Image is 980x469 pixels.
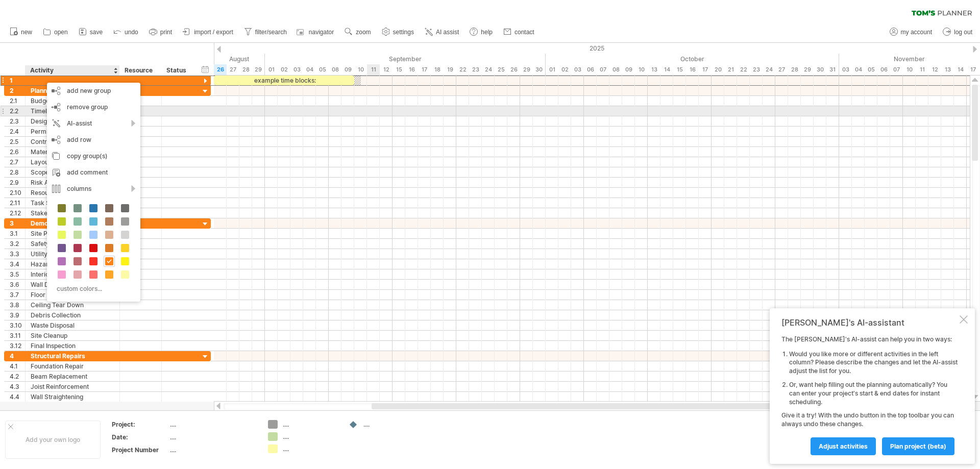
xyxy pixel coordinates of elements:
[180,26,236,39] a: import / export
[31,188,114,198] div: Resource Allocation
[10,178,25,187] div: 2.9
[622,64,635,75] div: Thursday, 9 October 2025
[7,26,35,39] a: new
[356,29,371,36] span: zoom
[750,64,763,75] div: Thursday, 23 October 2025
[520,64,533,75] div: Monday, 29 September 2025
[309,29,334,36] span: navigator
[444,64,456,75] div: Friday, 19 September 2025
[724,64,737,75] div: Tuesday, 21 October 2025
[819,442,868,450] span: Adjust activities
[10,259,25,269] div: 3.4
[31,218,114,228] div: Demolition
[31,137,114,146] div: Contractor Selection
[31,167,114,177] div: Scope Definition
[10,310,25,320] div: 3.9
[47,115,140,132] div: AI-assist
[112,433,168,441] div: Date:
[10,300,25,310] div: 3.8
[40,26,71,39] a: open
[10,116,25,126] div: 2.3
[31,331,114,340] div: Site Cleanup
[826,64,839,75] div: Friday, 31 October 2025
[10,320,25,330] div: 3.10
[405,64,418,75] div: Tuesday, 16 September 2025
[10,372,25,381] div: 4.2
[10,137,25,146] div: 2.5
[839,64,852,75] div: Monday, 3 November 2025
[781,317,958,328] div: [PERSON_NAME]'s AI-assistant
[546,54,839,64] div: October 2025
[967,64,979,75] div: Monday, 17 November 2025
[941,64,954,75] div: Thursday, 13 November 2025
[54,29,68,36] span: open
[10,76,25,85] div: 1
[329,64,341,75] div: Monday, 8 September 2025
[775,64,788,75] div: Monday, 27 October 2025
[10,96,25,106] div: 2.1
[699,64,712,75] div: Friday, 17 October 2025
[47,83,140,99] div: add new group
[30,65,114,76] div: Activity
[712,64,724,75] div: Monday, 20 October 2025
[431,64,444,75] div: Thursday, 18 September 2025
[789,381,958,406] li: Or, want help filling out the planning automatically? You can enter your project's start & end da...
[10,249,25,259] div: 3.3
[673,64,686,75] div: Wednesday, 15 October 2025
[125,29,138,36] span: undo
[686,64,699,75] div: Thursday, 16 October 2025
[10,290,25,300] div: 3.7
[31,351,114,361] div: Structural Repairs
[597,64,609,75] div: Tuesday, 7 October 2025
[255,29,287,36] span: filter/search
[10,198,25,208] div: 2.11
[903,64,916,75] div: Monday, 10 November 2025
[763,64,775,75] div: Friday, 24 October 2025
[422,26,462,39] a: AI assist
[882,437,954,455] a: plan project (beta)
[90,29,103,36] span: save
[10,157,25,167] div: 2.7
[52,282,132,295] div: custom colors...
[456,64,469,75] div: Monday, 22 September 2025
[380,64,393,75] div: Friday, 12 September 2025
[283,445,338,453] div: ....
[278,64,290,75] div: Tuesday, 2 September 2025
[10,341,25,351] div: 3.12
[31,127,114,136] div: Permit Acquisition
[31,280,114,289] div: Wall Demolition
[47,164,140,181] div: add comment
[31,147,114,157] div: Material Sourcing
[31,198,114,208] div: Task Scheduling
[558,64,571,75] div: Thursday, 2 October 2025
[954,29,972,36] span: log out
[112,420,168,429] div: Project:
[303,64,316,75] div: Thursday, 4 September 2025
[31,106,114,116] div: Timeline Creation
[341,64,354,75] div: Tuesday, 9 September 2025
[31,310,114,320] div: Debris Collection
[584,64,597,75] div: Monday, 6 October 2025
[928,64,941,75] div: Wednesday, 12 November 2025
[252,64,265,75] div: Friday, 29 August 2025
[241,26,290,39] a: filter/search
[10,86,25,95] div: 2
[194,29,233,36] span: import / export
[31,86,114,95] div: Planning
[10,127,25,136] div: 2.4
[31,382,114,391] div: Joist Reinforcement
[10,269,25,279] div: 3.5
[10,351,25,361] div: 4
[10,188,25,198] div: 2.10
[125,65,156,76] div: Resource
[546,64,558,75] div: Wednesday, 1 October 2025
[635,64,648,75] div: Friday, 10 October 2025
[31,116,114,126] div: Design Consultation
[393,29,414,36] span: settings
[367,64,380,75] div: Thursday, 11 September 2025
[31,300,114,310] div: Ceiling Tear Down
[354,64,367,75] div: Wednesday, 10 September 2025
[239,64,252,75] div: Thursday, 28 August 2025
[10,208,25,218] div: 2.12
[31,341,114,351] div: Final Inspection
